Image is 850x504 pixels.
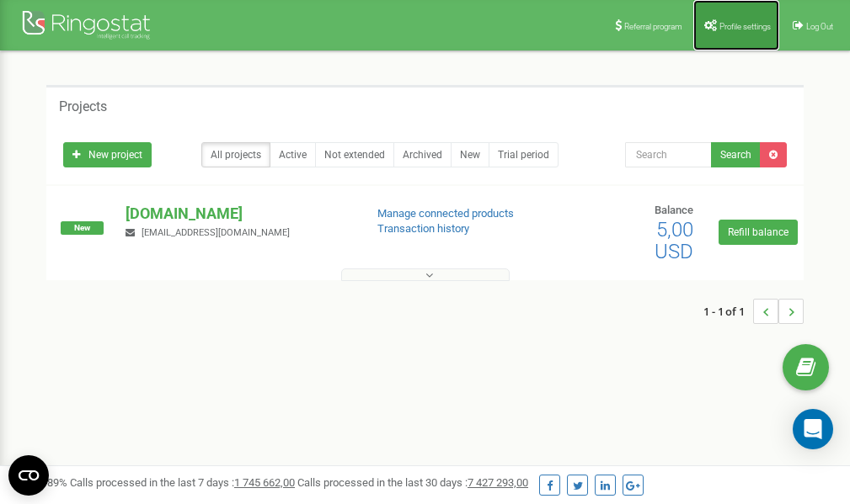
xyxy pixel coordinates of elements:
[315,142,394,167] a: Not extended
[61,221,104,235] span: New
[806,22,833,31] span: Log Out
[70,476,295,489] span: Calls processed in the last 7 days :
[234,476,295,489] u: 1 745 662,00
[377,222,469,235] a: Transaction history
[377,207,514,220] a: Manage connected products
[297,476,528,489] span: Calls processed in the last 30 days :
[624,22,682,31] span: Referral program
[489,142,559,167] a: Trial period
[719,220,798,245] a: Refill balance
[719,22,771,31] span: Profile settings
[126,203,350,225] p: [DOMAIN_NAME]
[793,409,833,449] div: Open Intercom Messenger
[63,142,152,167] a: New project
[59,99,107,114] h5: Projects
[393,142,452,167] a: Archived
[655,204,693,216] span: Balance
[711,142,761,167] button: Search
[703,282,804,341] nav: ...
[625,142,712,167] input: Search
[8,455,49,496] button: Open CMP widget
[468,476,528,489] u: 7 427 293,00
[201,142,270,167] a: All projects
[270,142,316,167] a: Active
[142,227,290,238] span: [EMAIL_ADDRESS][DOMAIN_NAME]
[451,142,489,167] a: New
[655,218,693,263] span: 5,00 USD
[703,299,753,324] span: 1 - 1 of 1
